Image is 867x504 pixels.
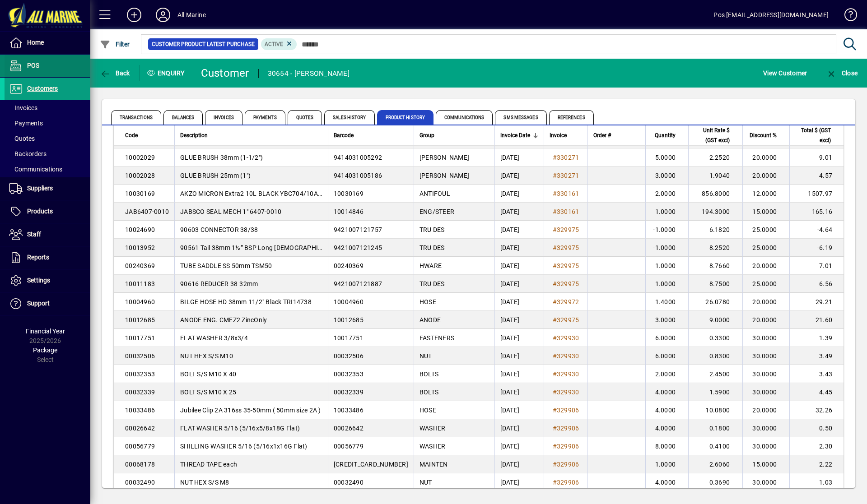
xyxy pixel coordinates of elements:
[789,401,844,419] td: 32.26
[111,110,161,125] span: Transactions
[334,280,382,287] span: 9421007121887
[180,388,236,396] span: BOLT S/S M10 X 25
[789,365,844,383] td: 3.43
[557,407,579,414] span: 329906
[494,329,544,347] td: [DATE]
[742,203,789,221] td: 15.0000
[420,226,445,233] span: TRU DES
[645,401,688,419] td: 4.0000
[645,455,688,473] td: 1.0000
[125,407,155,414] span: 10033486
[557,154,579,161] span: 330271
[180,298,312,305] span: BILGE HOSE HD 38mm 11/2" Black TRI14738
[5,100,90,116] a: Invoices
[557,316,579,324] span: 329975
[742,275,789,293] td: 25.0000
[557,298,579,305] span: 329972
[550,189,583,199] a: #330161
[688,437,742,455] td: 0.4100
[268,66,350,81] div: 30654 - [PERSON_NAME]
[288,110,322,125] span: Quotes
[553,425,557,432] span: #
[789,203,844,221] td: 165.16
[550,130,583,140] div: Invoice
[494,239,544,257] td: [DATE]
[553,370,557,378] span: #
[125,190,155,197] span: 10030169
[125,130,138,140] span: Code
[180,352,233,360] span: NUT HEX S/S M10
[180,262,272,269] span: TUBE SADDLE SS 50mm TSM50
[557,425,579,432] span: 329906
[377,110,434,125] span: Product History
[688,293,742,311] td: 26.0780
[789,185,844,203] td: 1507.97
[125,443,155,450] span: 00056779
[789,311,844,329] td: 21.60
[27,231,41,238] span: Staff
[789,275,844,293] td: -6.56
[748,130,785,140] div: Discount %
[5,162,90,177] a: Communications
[180,190,335,197] span: AKZO MICRON Extra2 10L BLACK YBC704/10AP/AM
[688,383,742,401] td: 1.5900
[688,166,742,185] td: 1.9040
[5,246,90,269] a: Reports
[688,148,742,166] td: 2.2520
[125,352,155,360] span: 00032506
[33,347,57,354] span: Package
[27,39,44,46] span: Home
[795,125,831,145] span: Total $ (GST excl)
[688,455,742,473] td: 2.6060
[550,351,583,361] a: #329930
[9,150,47,157] span: Backorders
[688,311,742,329] td: 9.0000
[550,405,583,415] a: #329906
[553,262,557,269] span: #
[125,208,169,215] span: JAB6407-0010
[550,130,567,140] span: Invoice
[645,437,688,455] td: 8.0000
[688,365,742,383] td: 2.4500
[688,419,742,437] td: 0.1800
[553,226,557,233] span: #
[494,148,544,166] td: [DATE]
[125,388,155,396] span: 00032339
[98,65,132,81] button: Back
[334,352,364,360] span: 00032506
[549,110,594,125] span: References
[125,316,155,324] span: 10012685
[553,208,557,215] span: #
[645,365,688,383] td: 2.0000
[180,226,258,233] span: 90603 CONNECTOR 38/38
[550,423,583,433] a: #329906
[553,479,557,486] span: #
[420,425,446,432] span: WASHER
[688,239,742,257] td: 8.2520
[98,36,132,52] button: Filter
[27,254,49,261] span: Reports
[550,261,583,271] a: #329975
[265,41,283,47] span: Active
[550,441,583,451] a: #329906
[125,298,155,305] span: 10004960
[645,419,688,437] td: 4.0000
[125,172,155,179] span: 10002028
[688,401,742,419] td: 10.0800
[163,110,203,125] span: Balances
[324,110,374,125] span: Sales History
[557,280,579,287] span: 329975
[420,154,469,161] span: [PERSON_NAME]
[593,130,611,140] span: Order #
[557,262,579,269] span: 329975
[334,316,364,324] span: 10012685
[180,461,237,468] span: THREAD TAPE each
[550,243,583,253] a: #329975
[125,130,169,140] div: Code
[494,437,544,455] td: [DATE]
[5,116,90,131] a: Payments
[420,280,445,287] span: TRU DES
[553,352,557,360] span: #
[5,269,90,292] a: Settings
[742,329,789,347] td: 30.0000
